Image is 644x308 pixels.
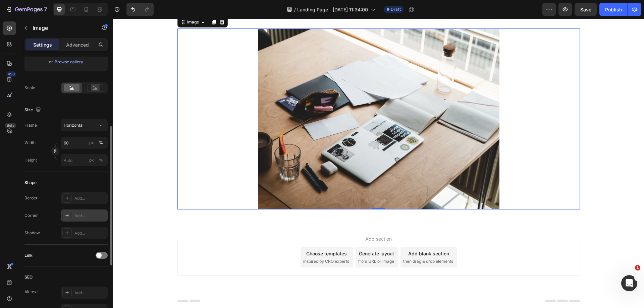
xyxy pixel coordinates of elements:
[3,3,50,16] button: 7
[599,3,628,16] button: Publish
[74,290,106,296] div: Add...
[246,231,281,238] div: Generate layout
[33,41,52,48] p: Settings
[621,275,637,291] iframe: Intercom live chat
[635,265,640,270] span: 1
[55,59,83,65] div: Browse gallery
[74,195,106,201] div: Add...
[190,240,236,246] span: inspired by CRO experts
[44,5,47,13] p: 7
[5,123,16,128] div: Beta
[97,139,105,147] button: px
[33,24,90,32] p: Image
[24,195,38,201] div: Border
[97,156,105,164] button: px
[250,217,281,224] span: Add section
[24,180,37,186] div: Shape
[88,139,96,147] button: %
[24,274,33,280] div: SEO
[580,7,591,12] span: Save
[24,85,35,91] div: Scale
[74,213,106,219] div: Add...
[61,154,108,166] input: px%
[126,3,154,16] div: Undo/Redo
[24,157,37,163] label: Height
[74,230,106,236] div: Add...
[89,140,94,146] div: px
[99,140,103,146] div: %
[113,19,644,308] iframe: Design area
[61,137,108,149] input: px%
[193,231,234,238] div: Choose templates
[89,157,94,163] div: px
[49,58,53,66] span: or
[6,71,16,77] div: 450
[88,156,96,164] button: %
[391,6,401,12] span: Draft
[24,122,37,128] label: Frame
[24,140,36,146] label: Width
[245,240,281,246] span: from URL or image
[66,41,89,48] p: Advanced
[54,59,84,65] button: Browse gallery
[575,3,597,16] button: Save
[64,122,84,128] span: Horizontal
[295,231,336,238] div: Add blank section
[61,119,108,131] button: Horizontal
[24,212,38,219] div: Corner
[24,230,40,236] div: Shadow
[99,157,103,163] div: %
[294,6,296,13] span: /
[297,6,368,13] span: Landing Page - [DATE] 11:34:00
[24,252,33,258] div: Link
[24,289,38,295] div: Alt text
[290,240,340,246] span: then drag & drop elements
[605,6,622,13] div: Publish
[24,106,42,115] div: Size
